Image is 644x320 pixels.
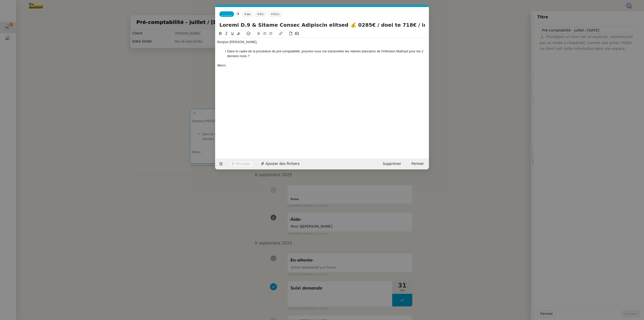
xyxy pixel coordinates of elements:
input: Subject [219,21,425,29]
div: Bonjour [PERSON_NAME], [217,40,427,44]
span: Fermer [412,161,424,167]
button: Envoyer [229,160,254,167]
div: Merci, [217,63,427,68]
span: Supprimer [383,161,401,167]
li: Dans le cadre de la procédure de pré-comptabilité, pourriez-vous me transmettre les relevés banca... [222,49,427,58]
nz-tag: Ccc: [268,11,282,17]
button: Ajouter des fichiers [258,160,302,167]
button: Fermer [409,160,427,167]
nz-tag: au [242,11,253,17]
button: Supprimer [380,160,404,167]
nz-tag: Cc: [255,11,266,17]
span: Ajouter des fichiers [265,161,299,167]
span: _______ [221,12,232,16]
